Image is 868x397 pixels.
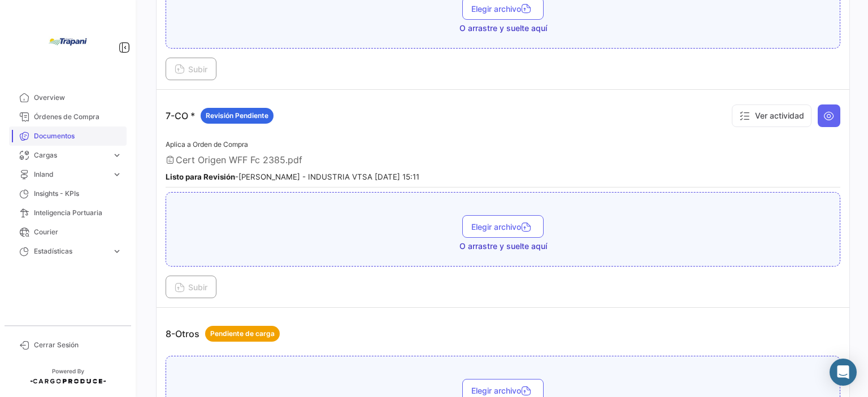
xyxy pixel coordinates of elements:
span: Cert Origen WFF Fc 2385.pdf [176,154,302,165]
span: Pendiente de carga [210,329,275,339]
p: 8-Otros [166,326,280,342]
span: Inteligencia Portuaria [34,208,122,218]
span: Documentos [34,131,122,141]
a: Insights - KPIs [9,184,127,203]
span: Aplica a Orden de Compra [166,140,248,149]
button: Ver actividad [732,104,811,127]
span: Órdenes de Compra [34,112,122,122]
span: Cargas [34,150,107,160]
span: expand_more [112,169,122,180]
button: Elegir archivo [462,215,544,238]
img: bd005829-9598-4431-b544-4b06bbcd40b2.jpg [40,14,96,70]
div: Abrir Intercom Messenger [830,359,857,386]
span: Elegir archivo [471,4,535,14]
button: Subir [166,58,216,80]
span: expand_more [112,246,122,256]
span: Subir [175,64,207,74]
p: 7-CO * [166,108,274,124]
span: expand_more [112,150,122,160]
a: Courier [9,223,127,242]
span: Cerrar Sesión [34,340,122,350]
a: Documentos [9,126,127,146]
span: Overview [34,93,122,103]
b: Listo para Revisión [166,172,235,181]
span: O arrastre y suelte aquí [459,241,547,252]
span: Revisión Pendiente [206,111,268,121]
a: Overview [9,88,127,107]
span: Subir [175,282,207,292]
a: Órdenes de Compra [9,107,127,126]
button: Subir [166,276,216,298]
a: Inteligencia Portuaria [9,203,127,223]
span: Elegir archivo [471,386,535,395]
span: O arrastre y suelte aquí [459,23,547,34]
span: Elegir archivo [471,222,535,232]
small: - [PERSON_NAME] - INDUSTRIA VTSA [DATE] 15:11 [166,172,419,181]
span: Estadísticas [34,246,107,256]
span: Inland [34,169,107,180]
span: Courier [34,227,122,237]
span: Insights - KPIs [34,189,122,199]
